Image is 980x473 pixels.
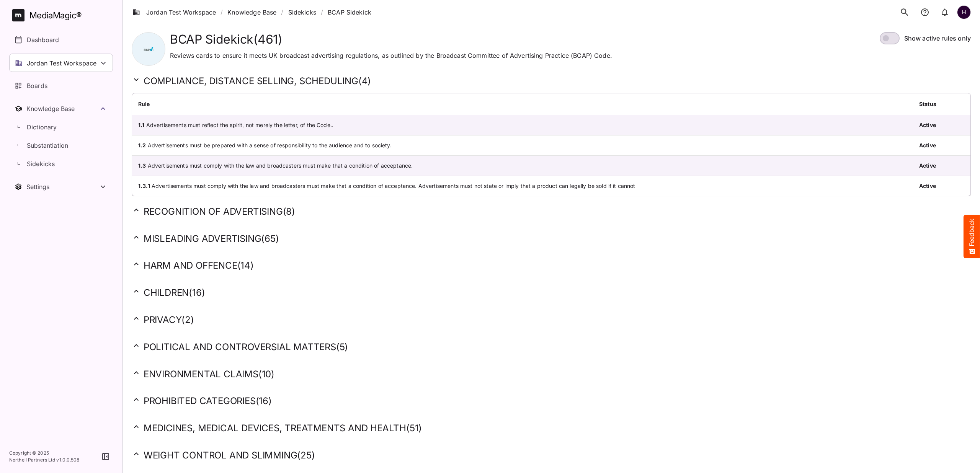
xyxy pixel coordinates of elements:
[26,105,98,113] div: Knowledge Base
[227,8,276,17] a: Knowledge Base
[919,142,936,148] b: Active
[917,4,933,20] button: notifications
[138,162,146,169] b: 1.3
[132,395,971,407] h2: PROHIBITED CATEGORIES ( 16 )
[132,8,216,17] a: Jordan Test Workspace
[132,176,913,196] td: Advertisements must comply with the law and broadcasters must make that a condition of acceptance...
[132,422,971,434] h2: MEDICINES, MEDICAL DEVICES, TREATMENTS AND HEALTH ( 51 )
[904,34,971,43] p: Show active rules only
[170,51,871,60] p: Reviews cards to ensure it meets UK broadcast advertising regulations, as outlined by the Broadca...
[132,206,971,217] h2: RECOGNITION OF ADVERTISING ( 8 )
[27,35,59,44] p: Dashboard
[937,4,952,20] button: notifications
[9,77,113,95] a: Boards
[132,287,971,298] h2: CHILDREN ( 16 )
[132,135,913,156] td: Advertisements must be prepared with a sense of responsibility to the audience and to society.
[132,449,971,461] h2: WEIGHT CONTROL AND SLIMMING ( 25 )
[220,8,223,17] span: /
[9,178,113,196] button: Toggle Settings
[9,155,113,173] a: Sidekicks
[138,142,146,148] b: 1.2
[27,81,47,90] p: Boards
[9,457,80,463] p: Northell Partners Ltd v 1.0.0.508
[27,59,96,68] p: Jordan Test Workspace
[9,31,113,49] a: Dashboard
[281,8,283,17] span: /
[321,8,323,17] span: /
[9,99,113,118] button: Toggle Knowledge Base
[288,8,316,17] a: Sidekicks
[9,136,113,155] a: Substantiation
[9,450,80,457] p: Copyright © 2025
[27,141,68,150] p: Substantiation
[132,314,971,326] h2: PRIVACY ( 2 )
[9,178,113,196] nav: Settings
[897,4,913,20] button: search
[29,9,82,22] div: MediaMagic ®
[132,233,971,245] h2: MISLEADING ADVERTISING ( 65 )
[132,259,971,271] h2: HARM AND OFFENCE ( 14 )
[9,118,113,136] a: Dictionary
[919,162,936,169] b: Active
[132,341,971,353] h2: POLITICAL AND CONTROVERSIAL MATTERS ( 5 )
[964,215,980,258] button: Feedback
[9,99,113,173] nav: Knowledge Base
[170,32,871,46] h1: BCAP Sidekick ( 461 )
[132,115,913,135] td: Advertisements must reflect the spirit, not merely the letter, of the Code..
[27,122,57,132] p: Dictionary
[919,101,936,107] b: Status
[138,122,144,128] b: 1.1
[12,9,113,21] a: MediaMagic®
[919,122,936,128] b: Active
[132,156,913,176] td: Advertisements must comply with the law and broadcasters must make that a condition of acceptance.
[132,368,971,380] h2: ENVIRONMENTAL CLAIMS ( 10 )
[138,101,150,107] b: Rule
[919,183,936,189] b: Active
[138,183,150,189] b: 1.3.1
[26,183,98,191] div: Settings
[27,159,55,168] p: Sidekicks
[957,5,971,19] div: H
[132,75,971,87] h2: COMPLIANCE, DISTANCE SELLING, SCHEDULING ( 4 )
